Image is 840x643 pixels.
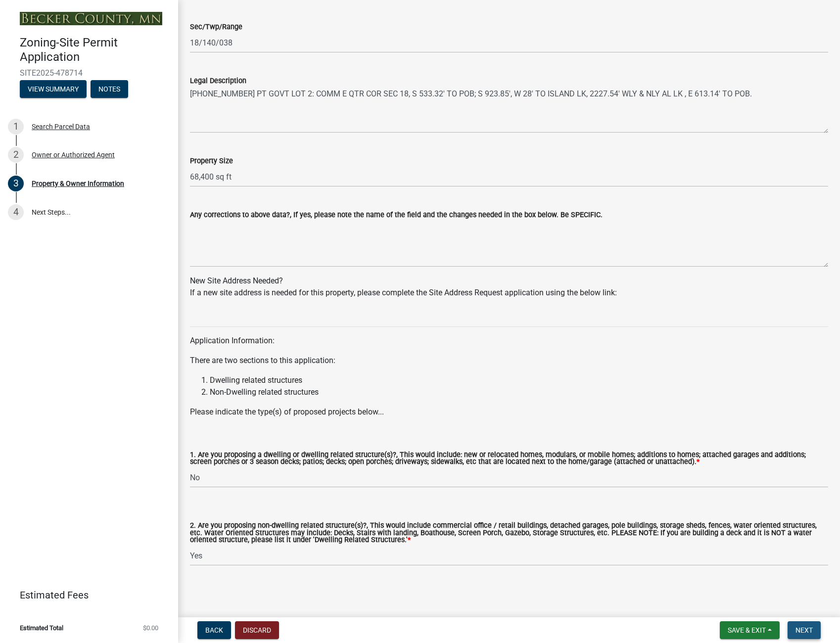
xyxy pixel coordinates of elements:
[8,119,24,135] div: 1
[788,621,821,639] button: Next
[20,68,158,78] span: SITE2025-478714
[20,36,170,64] h4: Zoning-Site Permit Application
[20,80,87,98] button: View Summary
[210,374,828,386] li: Dwelling related structures
[190,24,242,31] label: Sec/Twp/Range
[190,158,233,165] label: Property Size
[20,86,87,93] wm-modal-confirm: Summary
[91,86,128,93] wm-modal-confirm: Notes
[91,80,128,98] button: Notes
[8,204,24,220] div: 4
[20,12,162,25] img: Becker County, Minnesota
[720,621,780,639] button: Save & Exit
[8,176,24,191] div: 3
[32,151,115,158] div: Owner or Authorized Agent
[210,386,828,398] li: Non-Dwelling related structures
[235,621,279,639] button: Discard
[32,123,90,130] div: Search Parcel Data
[190,287,828,299] div: If a new site address is needed for this property, please complete the Site Address Request appli...
[205,626,223,634] span: Back
[20,625,63,631] span: Estimated Total
[8,147,24,163] div: 2
[190,406,828,418] p: Please indicate the type(s) of proposed projects below...
[190,355,828,367] p: There are two sections to this application:
[190,275,828,299] div: New Site Address Needed?
[32,180,124,187] div: Property & Owner Information
[795,626,813,634] span: Next
[190,212,603,219] label: Any corrections to above data?, If yes, please note the name of the field and the changes needed ...
[190,452,828,466] label: 1. Are you proposing a dwelling or dwelling related structure(s)?, This would include: new or rel...
[190,522,828,544] label: 2. Are you proposing non-dwelling related structure(s)?, This would include commercial office / r...
[197,621,231,639] button: Back
[190,78,246,85] label: Legal Description
[8,585,162,605] a: Estimated Fees
[190,335,828,347] p: Application Information:
[143,625,158,631] span: $0.00
[728,626,766,634] span: Save & Exit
